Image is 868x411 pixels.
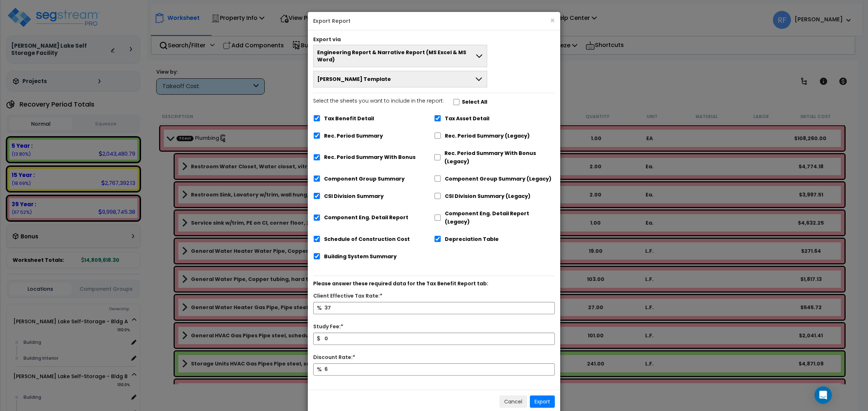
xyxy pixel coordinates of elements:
label: Rec. Period Summary (Legacy) [445,132,530,140]
label: Rec. Period Summary With Bonus [324,153,416,161]
label: Tax Benefit Detail [324,114,374,123]
label: Tax Asset Detail [445,114,489,123]
label: Component Eng. Detail Report (Legacy) [445,209,555,226]
span: Engineering Report & Narrative Report (MS Excel & MS Word) [317,49,475,63]
button: Cancel [499,395,527,408]
label: Component Eng. Detail Report [324,213,408,222]
button: [PERSON_NAME] Template [313,71,487,87]
span: [PERSON_NAME] Template [317,75,391,83]
h5: Export Report [313,17,555,25]
label: Depreciation Table [445,235,499,243]
p: Select the sheets you want to include in the report: [313,97,444,105]
span: % [317,365,322,373]
button: Export [530,395,555,408]
label: Export via [313,36,341,43]
span: % [317,304,322,312]
label: Component Group Summary (Legacy) [445,175,552,183]
label: Rec. Period Summary [324,132,383,140]
label: Rec. Period Summary With Bonus (Legacy) [444,149,555,166]
button: Engineering Report & Narrative Report (MS Excel & MS Word) [313,45,487,67]
div: Open Intercom Messenger [814,386,832,404]
label: Schedule of Construction Cost [324,235,410,243]
label: Discount Rate:* [313,353,355,362]
span: $ [317,334,321,343]
label: Building System Summary [324,252,397,261]
label: Study Fee:* [313,323,343,331]
label: Select All [462,98,487,106]
label: Component Group Summary [324,175,405,183]
label: CSI Division Summary [324,192,384,200]
button: × [550,17,555,24]
label: CSI Division Summary (Legacy) [445,192,531,200]
label: Client Effective Tax Rate:* [313,292,382,300]
input: Select the sheets you want to include in the report:Select All [453,99,460,105]
p: Please answer these required data for the Tax Benefit Report tab: [313,280,555,288]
